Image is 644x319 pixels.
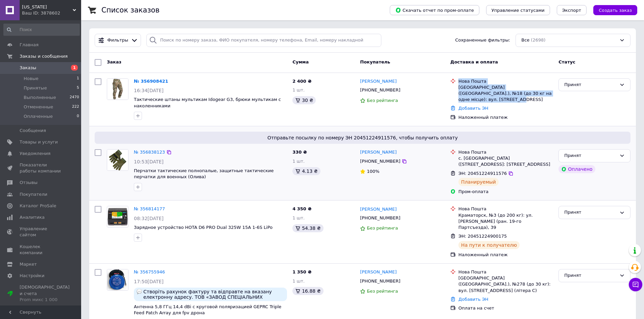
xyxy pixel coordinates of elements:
[22,4,73,10] span: Montana
[564,152,617,159] div: Принят
[458,241,520,249] div: На пути к получателю
[455,37,510,44] span: Сохраненные фильтры:
[360,59,390,64] span: Покупатель
[292,87,305,92] span: 1 шт.
[72,104,79,110] span: 222
[458,305,553,311] div: Оплата на счет
[521,37,529,44] span: Все
[134,79,168,84] a: № 356908421
[359,157,402,166] div: [PHONE_NUMBER]
[367,98,398,103] span: Без рейтинга
[108,37,128,44] span: Фильтры
[20,191,47,197] span: Покупатели
[360,149,397,156] a: [PERSON_NAME]
[20,297,70,303] div: Prom микс 1 000
[360,78,397,85] a: [PERSON_NAME]
[71,65,78,71] span: 1
[558,59,575,64] span: Статус
[292,96,316,104] div: 30 ₴
[22,10,81,16] div: Ваш ID: 3878602
[292,269,311,274] span: 1 350 ₴
[359,277,402,286] div: [PHONE_NUMBER]
[564,81,617,88] div: Принят
[564,272,617,279] div: Принят
[134,168,273,180] span: Перчатки тактические полнопалые, защитные тактические перчатки для военных (Олива)
[458,206,553,212] div: Нова Пошта
[134,304,281,316] a: Антенна 5,8 ГГц 14,4 dBi с круговой поляризацией GEPRC Triple Feed Patch Array для fpv дрона
[360,269,397,275] a: [PERSON_NAME]
[24,76,39,82] span: Новые
[24,104,53,110] span: Отмененные
[20,139,58,145] span: Товары и услуги
[20,65,36,71] span: Заказы
[292,150,307,155] span: 330 ₴
[367,289,398,294] span: Без рейтинга
[599,8,632,13] span: Создать заказ
[629,278,642,291] button: Чат с покупателем
[20,151,50,157] span: Уведомления
[134,225,272,230] a: Зарядное устройство HOTA D6 PRO Dual 325W 15A 1-6S LiPo
[292,59,309,64] span: Сумма
[20,226,63,238] span: Управление сайтом
[20,42,39,48] span: Главная
[564,209,617,216] div: Принят
[367,169,379,174] span: 100%
[292,287,323,295] div: 16.88 ₴
[107,206,128,227] img: Фото товару
[134,150,165,155] a: № 356838123
[458,275,553,294] div: [GEOGRAPHIC_DATA] ([GEOGRAPHIC_DATA].), №278 (до 30 кг): вул. [STREET_ADDRESS] (літера С)
[20,203,56,209] span: Каталог ProSale
[107,78,128,100] a: Фото товару
[20,162,63,174] span: Показатели работы компании
[20,128,46,134] span: Сообщения
[360,206,397,213] a: [PERSON_NAME]
[77,76,79,82] span: 1
[492,8,545,13] span: Управление статусами
[134,279,164,284] span: 17:50[DATE]
[562,8,581,13] span: Экспорт
[458,189,553,195] div: Пром-оплата
[458,234,507,239] span: ЭН: 20451224900175
[77,85,79,91] span: 5
[458,178,499,186] div: Планируемый
[134,269,165,274] a: № 356755946
[458,171,507,176] span: ЭН: 20451224911576
[70,95,79,101] span: 2470
[292,215,305,220] span: 1 шт.
[458,212,553,231] div: Краматорск, №3 (до 200 кг): ул. [PERSON_NAME] (ран. 19-го Партсъезда), 39
[292,224,323,232] div: 54.38 ₴
[292,206,311,211] span: 4 350 ₴
[557,5,587,15] button: Экспорт
[458,84,553,103] div: [GEOGRAPHIC_DATA] ([GEOGRAPHIC_DATA].), №18 (до 30 кг на одне місце): вул. [STREET_ADDRESS]
[24,113,53,119] span: Оплаченные
[531,37,545,43] span: (2698)
[390,5,479,15] button: Скачать отчет по пром-оплате
[107,79,128,100] img: Фото товару
[134,159,164,164] span: 10:53[DATE]
[134,206,165,211] a: № 356814177
[486,5,550,15] button: Управление статусами
[292,278,305,284] span: 1 шт.
[20,284,70,303] span: [DEMOGRAPHIC_DATA] и счета
[20,261,37,267] span: Маркет
[107,149,128,171] a: Фото товару
[450,59,498,64] span: Доставка и оплата
[458,297,488,302] a: Добавить ЭН
[143,289,284,300] span: Створіть рахунок фактуру та відправте на вказану електронну адресу. ТОВ «ЗАВОД СПЕЦІАЛЬНИХ ВИРОБІ...
[134,97,281,108] a: Тактические штаны мультикам Idogear G3, брюки мультикам с наколенниками
[367,225,398,231] span: Без рейтинга
[20,53,68,59] span: Заказы и сообщения
[458,155,553,167] div: с. [GEOGRAPHIC_DATA] ([STREET_ADDRESS]: [STREET_ADDRESS]
[107,269,128,290] img: Фото товару
[77,113,79,119] span: 0
[24,95,56,101] span: Выполненные
[107,206,128,228] a: Фото товару
[134,216,164,221] span: 08:32[DATE]
[20,244,63,256] span: Кошелек компании
[292,159,305,164] span: 1 шт.
[101,6,160,14] h1: Список заказов
[107,59,121,64] span: Заказ
[3,24,80,36] input: Поиск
